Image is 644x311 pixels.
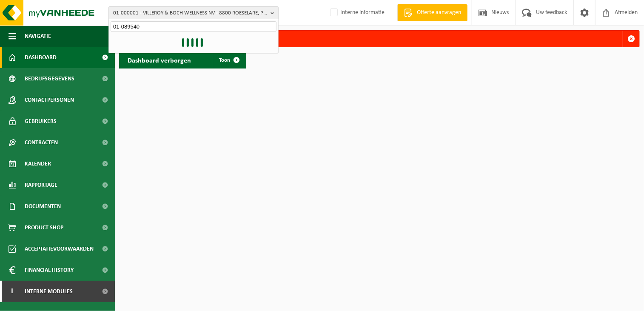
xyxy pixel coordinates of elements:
[25,47,57,68] span: Dashboard
[25,238,94,260] span: Acceptatievoorwaarden
[9,281,16,302] span: I
[397,4,467,21] a: Offerte aanvragen
[135,31,623,47] div: Deze party bestaat niet
[25,26,51,47] span: Navigatie
[113,7,267,20] span: 01-000001 - VILLEROY & BOCH WELLNESS NV - 8800 ROESELARE, POPULIERSTRAAT 1
[25,68,74,89] span: Bedrijfsgegevens
[108,6,279,19] button: 01-000001 - VILLEROY & BOCH WELLNESS NV - 8800 ROESELARE, POPULIERSTRAAT 1
[25,217,63,238] span: Product Shop
[25,132,58,153] span: Contracten
[25,281,73,302] span: Interne modules
[25,260,74,281] span: Financial History
[25,111,57,132] span: Gebruikers
[119,51,199,68] h2: Dashboard verborgen
[25,196,61,217] span: Documenten
[111,21,276,32] input: Zoeken naar gekoppelde vestigingen
[219,57,231,63] span: Toon
[25,153,51,174] span: Kalender
[25,89,74,111] span: Contactpersonen
[213,51,245,68] a: Toon
[328,6,385,19] label: Interne informatie
[25,174,57,196] span: Rapportage
[415,9,463,17] span: Offerte aanvragen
